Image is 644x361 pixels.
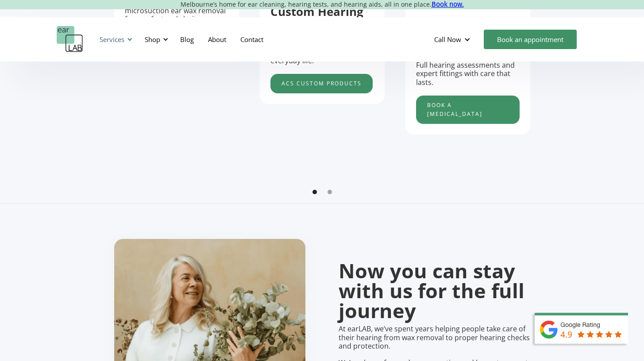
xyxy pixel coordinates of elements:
[94,26,135,53] div: Services
[270,40,374,65] p: Tailored earplugs for music, sleep, work, swim, and everyday life.
[434,35,461,44] div: Call Now
[312,190,317,194] div: Show slide 1 of 2
[100,35,124,44] div: Services
[145,35,160,44] div: Shop
[270,74,373,93] a: acs custom products
[416,96,520,124] a: Book a [MEDICAL_DATA]
[233,27,270,52] a: Contact
[416,61,520,87] p: Full hearing assessments and expert fittings with care that lasts.
[339,257,524,324] strong: Now you can stay with us for the full journey
[201,27,233,52] a: About
[427,26,479,53] div: Call Now
[139,26,171,53] div: Shop
[57,26,83,53] a: home
[173,27,201,52] a: Blog
[328,190,332,194] div: Show slide 2 of 2
[484,30,577,49] a: Book an appointment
